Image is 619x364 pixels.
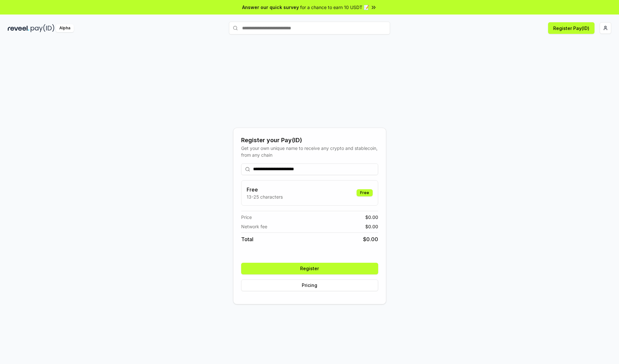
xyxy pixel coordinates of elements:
[8,24,29,32] img: reveel_dark
[241,145,378,158] div: Get your own unique name to receive any crypto and stablecoin, from any chain
[241,263,378,274] button: Register
[300,4,369,11] span: for a chance to earn 10 USDT 📝
[31,24,54,32] img: pay_id
[241,136,378,145] div: Register your Pay(ID)
[56,24,74,32] div: Alpha
[363,235,378,243] span: $ 0.00
[247,186,283,193] h3: Free
[241,223,267,230] span: Network fee
[365,214,378,221] span: $ 0.00
[247,193,283,200] p: 13-25 characters
[241,235,253,243] span: Total
[357,189,373,196] div: Free
[241,280,378,291] button: Pricing
[241,214,252,221] span: Price
[242,4,299,11] span: Answer our quick survey
[548,22,594,34] button: Register Pay(ID)
[365,223,378,230] span: $ 0.00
